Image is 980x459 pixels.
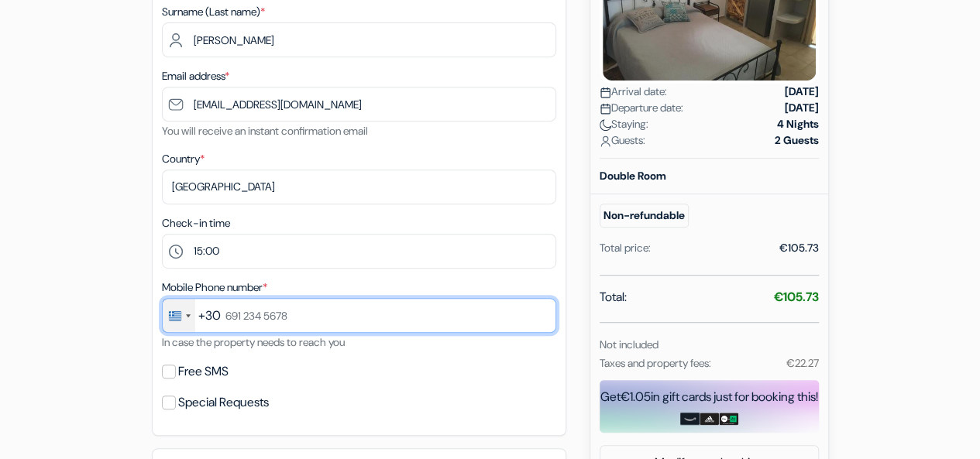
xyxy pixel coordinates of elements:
[162,215,230,231] label: Check-in time
[162,298,556,333] input: 691 234 5678
[178,392,269,413] label: Special Requests
[600,388,819,406] div: Get in gift cards just for booking this!
[600,288,627,307] span: Total:
[779,240,819,256] div: €105.73
[178,361,229,382] label: Free SMS
[777,116,819,132] strong: 4 Nights
[680,413,700,425] img: amazon-card-no-text.png
[600,119,611,131] img: moon.svg
[162,335,345,349] small: In case the property needs to reach you
[198,307,221,325] div: +30
[600,135,611,147] img: user_icon.svg
[621,389,651,405] span: €1.05
[600,100,683,116] span: Departure date:
[600,337,658,351] small: Not included
[162,4,265,20] label: Surname (Last name)
[785,100,819,116] strong: [DATE]
[162,279,267,296] label: Mobile Phone number
[162,22,556,57] input: Enter last name
[600,132,645,149] span: Guests:
[600,169,666,183] b: Double Room
[600,87,611,98] img: calendar.svg
[163,299,221,332] button: Change country, selected Greece (+30)
[600,116,648,132] span: Staying:
[162,124,368,138] small: You will receive an instant confirmation email
[162,87,556,122] input: Enter email address
[719,413,738,425] img: uber-uber-eats-card.png
[774,289,819,305] strong: €105.73
[785,84,819,100] strong: [DATE]
[600,84,667,100] span: Arrival date:
[600,204,689,228] small: Non-refundable
[600,240,651,256] div: Total price:
[162,68,229,84] label: Email address
[775,132,819,149] strong: 2 Guests
[600,103,611,115] img: calendar.svg
[600,356,711,370] small: Taxes and property fees:
[700,413,719,425] img: adidas-card.png
[162,151,205,167] label: Country
[786,356,818,370] small: €22.27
